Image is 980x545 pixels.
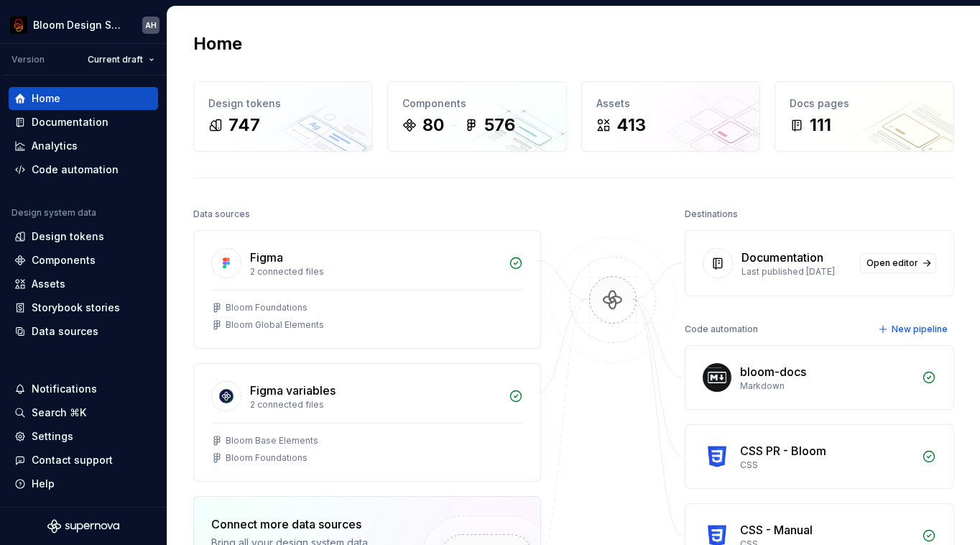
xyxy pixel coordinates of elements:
a: Docs pages111 [775,81,954,152]
span: New pipeline [892,324,948,335]
div: 576 [484,114,515,137]
a: Figma2 connected filesBloom FoundationsBloom Global Elements [193,230,541,349]
span: Current draft [88,54,143,65]
div: Components [32,253,96,267]
div: 111 [810,114,831,137]
div: 2 connected files [250,266,500,278]
div: AH [145,19,157,31]
h2: Home [193,32,242,55]
button: Bloom Design SystemAH [3,9,164,40]
a: Code automation [9,158,158,181]
div: Data sources [32,324,98,339]
button: Search ⌘K [9,401,158,424]
a: Design tokens747 [193,81,373,152]
a: Home [9,87,158,110]
div: Figma variables [250,382,336,399]
div: Analytics [32,139,78,153]
div: CSS PR - Bloom [740,442,826,459]
div: Help [32,477,55,491]
svg: Supernova Logo [47,519,119,533]
img: 15fdffcd-51c5-43ea-ac8d-4ab14cc347bb.png [10,17,27,34]
div: Design tokens [32,229,104,244]
div: Design system data [11,207,96,219]
div: 413 [616,114,646,137]
div: Docs pages [790,96,939,111]
a: Data sources [9,320,158,343]
a: Open editor [860,253,936,273]
div: Bloom Global Elements [226,319,324,331]
div: 2 connected files [250,399,500,411]
a: Components80576 [387,81,567,152]
button: New pipeline [874,319,954,339]
div: Figma [250,249,283,266]
div: Code automation [32,162,119,177]
div: Home [32,91,60,106]
div: 80 [422,114,444,137]
div: Markdown [740,380,913,392]
div: Storybook stories [32,301,120,315]
div: Connect more data sources [211,516,398,533]
a: Settings [9,425,158,448]
div: CSS [740,459,913,471]
a: Components [9,249,158,272]
a: Assets413 [581,81,761,152]
div: Assets [32,277,65,291]
button: Help [9,472,158,495]
div: Bloom Foundations [226,302,308,313]
div: Destinations [685,204,738,224]
a: Assets [9,272,158,296]
a: Analytics [9,134,158,157]
a: Storybook stories [9,296,158,319]
div: Search ⌘K [32,406,86,420]
div: Notifications [32,382,97,396]
a: Documentation [9,111,158,134]
div: Bloom Base Elements [226,435,318,446]
a: Figma variables2 connected filesBloom Base ElementsBloom Foundations [193,363,541,482]
button: Contact support [9,449,158,472]
div: bloom-docs [740,363,806,380]
div: Code automation [685,319,758,339]
button: Notifications [9,377,158,400]
div: Documentation [741,249,823,266]
div: Bloom Design System [33,18,125,32]
div: Design tokens [208,96,358,111]
a: Design tokens [9,225,158,248]
div: CSS - Manual [740,521,813,539]
div: Version [11,54,45,65]
button: Current draft [81,50,161,70]
div: 747 [228,114,260,137]
div: Last published [DATE] [741,266,851,278]
div: Components [402,96,552,111]
div: Contact support [32,453,113,467]
span: Open editor [866,257,918,269]
div: Data sources [193,204,250,224]
div: Settings [32,429,73,444]
div: Bloom Foundations [226,452,308,464]
div: Assets [596,96,746,111]
div: Documentation [32,115,108,129]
